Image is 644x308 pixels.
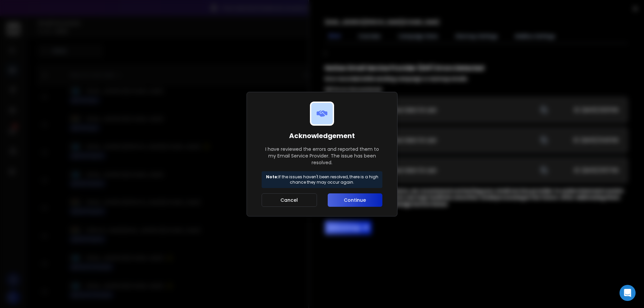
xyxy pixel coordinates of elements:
div: ; [325,49,628,234]
strong: Note: [266,174,278,180]
button: Cancel [262,193,317,207]
p: If the issues haven't been resolved, there is a high chance they may occur again. [265,174,379,185]
p: I have reviewed the errors and reported them to my Email Service Provider. The issue has been res... [262,146,382,166]
button: Continue [328,193,382,207]
div: Open Intercom Messenger [620,285,636,301]
h1: Acknowledgement [262,131,382,140]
